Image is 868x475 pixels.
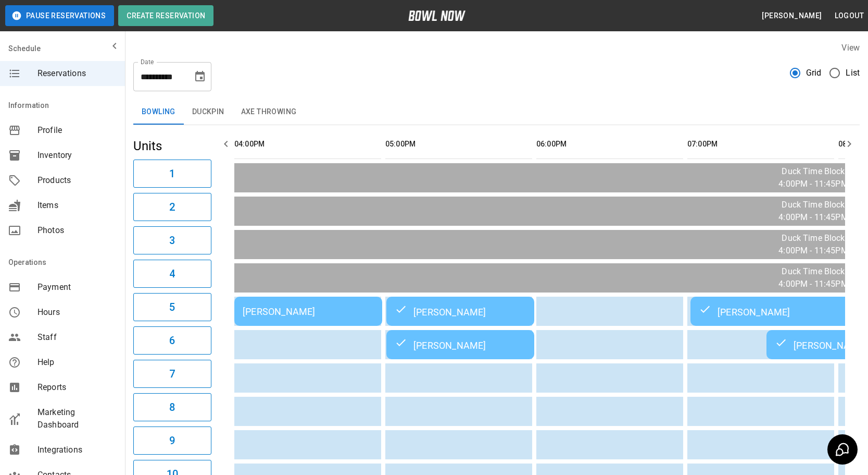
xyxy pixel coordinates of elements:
span: List [846,67,860,79]
span: Reports [37,381,117,394]
h6: 2 [169,199,175,215]
span: Profile [37,124,117,137]
img: logo [408,10,466,21]
span: Reservations [37,67,117,80]
button: 2 [133,193,211,221]
button: 1 [133,160,211,188]
span: Inventory [37,149,117,162]
h6: 4 [169,265,175,282]
h6: 6 [169,332,175,349]
span: Staff [37,331,117,344]
span: Photos [37,224,117,237]
button: 9 [133,427,211,455]
span: Grid [806,67,822,79]
span: Payment [37,281,117,294]
h6: 7 [169,366,175,382]
label: View [841,43,860,53]
button: 8 [133,393,211,421]
h6: 9 [169,432,175,449]
h5: Units [133,138,211,154]
button: 3 [133,226,211,254]
th: 05:00PM [385,129,532,159]
th: 07:00PM [687,129,834,159]
span: Products [37,174,117,187]
th: 04:00PM [234,129,381,159]
h6: 3 [169,232,175,249]
h6: 1 [169,165,175,182]
button: Choose date, selected date is Sep 5, 2025 [190,66,210,87]
th: 06:00PM [536,129,683,159]
div: [PERSON_NAME] [395,338,526,351]
button: Pause Reservations [5,5,114,26]
span: Items [37,199,117,212]
button: Bowling [133,100,184,125]
button: 7 [133,360,211,388]
h6: 8 [169,399,175,416]
span: Integrations [37,444,117,456]
button: Duckpin [184,100,233,125]
button: [PERSON_NAME] [758,6,826,26]
button: Create Reservation [118,5,213,26]
span: Hours [37,306,117,319]
div: [PERSON_NAME] [243,306,374,317]
h6: 5 [169,299,175,315]
button: Axe Throwing [233,100,305,125]
span: Help [37,356,117,369]
button: Logout [831,6,868,26]
div: inventory tabs [133,100,860,125]
div: [PERSON_NAME] [395,305,526,318]
span: Marketing Dashboard [37,406,117,431]
button: 5 [133,293,211,321]
button: 6 [133,326,211,355]
button: 4 [133,260,211,288]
